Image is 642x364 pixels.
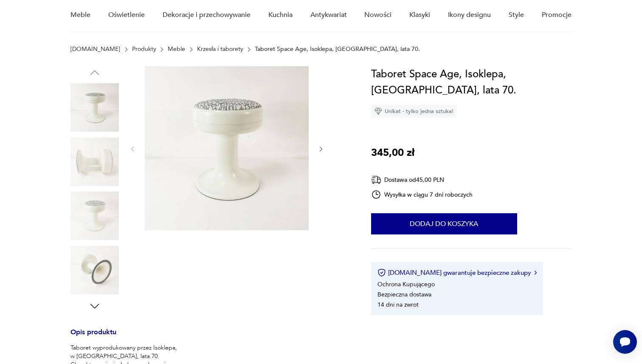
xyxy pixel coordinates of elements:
a: Produkty [132,46,156,53]
div: Unikat - tylko jedna sztuka! [371,105,457,118]
p: Taboret Space Age, Isoklepa, [GEOGRAPHIC_DATA], lata 70. [255,46,420,53]
div: Dostawa od 45,00 PLN [371,175,473,185]
li: 14 dni na zwrot [377,301,419,309]
img: Zdjęcie produktu Taboret Space Age, Isoklepa, Niemcy, lata 70. [70,83,119,132]
h1: Taboret Space Age, Isoklepa, [GEOGRAPHIC_DATA], lata 70. [371,66,572,99]
p: 345,00 zł [371,145,414,161]
li: Ochrona Kupującego [377,280,435,288]
img: Zdjęcie produktu Taboret Space Age, Isoklepa, Niemcy, lata 70. [145,66,309,230]
a: Meble [168,46,185,53]
img: Ikona dostawy [371,175,381,185]
img: Zdjęcie produktu Taboret Space Age, Isoklepa, Niemcy, lata 70. [70,138,119,186]
img: Zdjęcie produktu Taboret Space Age, Isoklepa, Niemcy, lata 70. [70,246,119,294]
img: Ikona diamentu [374,107,382,115]
iframe: Smartsupp widget button [613,330,637,354]
h3: Opis produktu [70,330,351,344]
img: Ikona strzałki w prawo [534,271,537,275]
img: Ikona certyfikatu [377,268,386,277]
li: Bezpieczna dostawa [377,291,431,299]
button: Dodaj do koszyka [371,213,517,234]
a: [DOMAIN_NAME] [70,46,120,53]
a: Krzesła i taborety [197,46,243,53]
img: Zdjęcie produktu Taboret Space Age, Isoklepa, Niemcy, lata 70. [70,192,119,240]
button: [DOMAIN_NAME] gwarantuje bezpieczne zakupy [377,268,537,277]
div: Wysyłka w ciągu 7 dni roboczych [371,189,473,200]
